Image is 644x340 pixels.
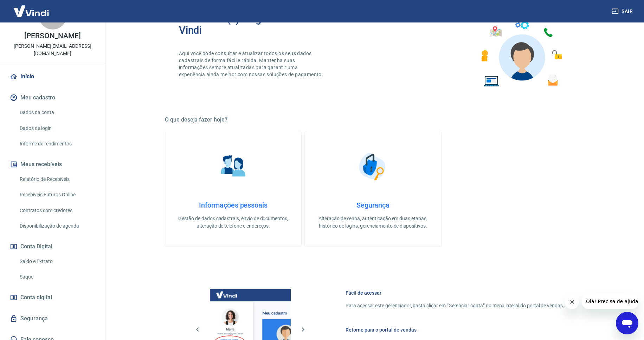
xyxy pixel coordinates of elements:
[179,13,373,36] h2: Bem-vindo(a) ao gerenciador de conta Vindi
[475,13,567,91] img: Imagem de um avatar masculino com diversos icones exemplificando as funcionalidades do gerenciado...
[17,105,97,120] a: Dados da conta
[8,90,97,105] button: Meu cadastro
[8,0,54,22] img: Vindi
[17,137,97,151] a: Informe de rendimentos
[355,149,391,184] img: Segurança
[24,32,80,40] p: [PERSON_NAME]
[346,302,564,309] p: Para acessar este gerenciador, basta clicar em “Gerenciar conta” no menu lateral do portal de ven...
[165,116,581,123] h5: O que deseja fazer hoje?
[8,239,97,254] button: Conta Digital
[346,289,564,296] h6: Fácil de acessar
[616,312,638,334] iframe: Botão para abrir a janela de mensagens
[582,294,638,309] iframe: Mensagem da empresa
[17,188,97,202] a: Recebíveis Futuros Online
[176,215,290,230] p: Gestão de dados cadastrais, envio de documentos, alteração de telefone e endereços.
[565,295,579,309] iframe: Fechar mensagem
[6,42,99,57] p: [PERSON_NAME][EMAIL_ADDRESS][DOMAIN_NAME]
[304,132,441,247] a: SegurançaSegurançaAlteração de senha, autenticação em duas etapas, histórico de logins, gerenciam...
[316,201,430,209] h4: Segurança
[17,254,97,269] a: Saldo e Extrato
[8,290,97,305] a: Conta digital
[8,311,97,326] a: Segurança
[17,270,97,284] a: Saque
[17,219,97,233] a: Disponibilização de agenda
[216,149,251,184] img: Informações pessoais
[179,50,324,78] p: Aqui você pode consultar e atualizar todos os seus dados cadastrais de forma fácil e rápida. Mant...
[4,5,59,11] span: Olá! Precisa de ajuda?
[8,157,97,172] button: Meus recebíveis
[20,293,52,302] span: Conta digital
[17,203,97,218] a: Contratos com credores
[346,326,564,333] h6: Retorne para o portal de vendas
[8,69,97,84] a: Início
[176,201,290,209] h4: Informações pessoais
[17,121,97,136] a: Dados de login
[316,215,430,230] p: Alteração de senha, autenticação em duas etapas, histórico de logins, gerenciamento de dispositivos.
[165,132,302,247] a: Informações pessoaisInformações pessoaisGestão de dados cadastrais, envio de documentos, alteraçã...
[610,5,636,18] button: Sair
[17,172,97,187] a: Relatório de Recebíveis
